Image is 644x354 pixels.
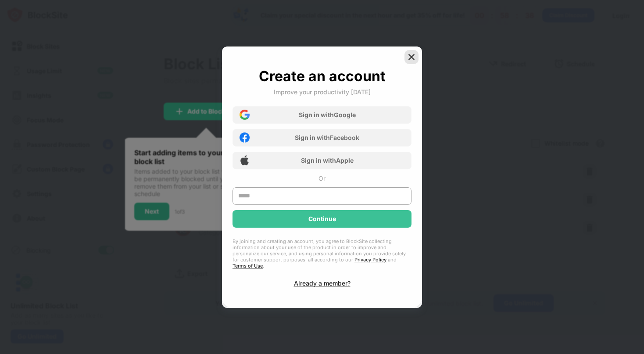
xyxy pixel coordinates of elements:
img: apple-icon.png [240,155,250,165]
img: google-icon.png [240,110,250,120]
img: facebook-icon.png [240,132,250,143]
div: By joining and creating an account, you agree to BlockSite collecting information about your use ... [233,238,411,269]
div: Improve your productivity [DATE] [274,88,371,96]
div: Continue [308,215,336,222]
a: Privacy Policy [354,257,386,263]
div: Or [318,175,326,182]
div: Create an account [259,68,386,85]
div: Sign in with Apple [301,157,354,164]
div: Sign in with Google [299,111,356,118]
div: Sign in with Facebook [295,134,359,141]
div: Already a member? [294,279,351,287]
a: Terms of Use [233,263,263,269]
